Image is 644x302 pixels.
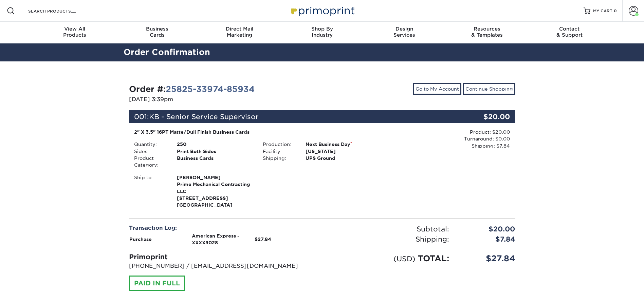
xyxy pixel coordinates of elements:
div: $27.84 [454,252,520,265]
div: Business Cards [172,155,258,169]
a: Continue Shopping [463,83,515,95]
div: [US_STATE] [300,148,386,155]
div: Print Both Sides [172,148,258,155]
a: View AllProducts [34,22,116,43]
div: 250 [172,141,258,148]
div: Products [34,26,116,38]
span: TOTAL: [418,253,449,263]
div: $20.00 [454,224,520,234]
span: 0 [614,8,617,13]
div: 001: [129,110,451,123]
div: Production: [258,141,300,148]
span: Prime Mechanical Contracting LLC [177,181,253,195]
strong: American Express - XXXX3028 [192,233,239,245]
a: Contact& Support [528,22,611,43]
div: Shipping: [258,155,300,162]
div: Cards [116,26,198,38]
div: Shipping: [322,234,454,244]
span: Shop By [281,26,363,32]
div: Services [363,26,446,38]
span: Resources [446,26,528,32]
img: Primoprint [288,3,356,18]
a: Go to My Account [413,83,461,95]
div: & Support [528,26,611,38]
div: UPS Ground [300,155,386,162]
span: Contact [528,26,611,32]
a: 25825-33974-85934 [166,84,255,94]
div: PAID IN FULL [129,276,185,291]
a: DesignServices [363,22,446,43]
small: (USD) [393,254,415,263]
p: [DATE] 3:39pm [129,95,317,103]
div: Industry [281,26,363,38]
a: Resources& Templates [446,22,528,43]
a: Direct MailMarketing [198,22,281,43]
strong: Order #: [129,84,255,94]
p: [PHONE_NUMBER] / [EMAIL_ADDRESS][DOMAIN_NAME] [129,262,317,270]
div: Transaction Log: [129,224,317,232]
div: Facility: [258,148,300,155]
div: Product Category: [129,155,172,169]
div: Sides: [129,148,172,155]
span: [PERSON_NAME] [177,174,253,181]
span: Design [363,26,446,32]
span: Business [116,26,198,32]
span: KB - Senior Service Supervisor [149,113,259,121]
h2: Order Confirmation [118,46,526,59]
div: & Templates [446,26,528,38]
span: View All [34,26,116,32]
a: BusinessCards [116,22,198,43]
div: Primoprint [129,252,317,262]
strong: $27.84 [255,237,271,242]
div: Marketing [198,26,281,38]
div: Ship to: [129,174,172,209]
input: SEARCH PRODUCTS..... [27,7,94,15]
div: $20.00 [451,110,515,123]
div: Next Business Day [300,141,386,148]
div: Subtotal: [322,224,454,234]
strong: Purchase [129,237,152,242]
span: MY CART [593,8,612,14]
div: 2" X 3.5" 16PT Matte/Dull Finish Business Cards [134,129,382,135]
span: [STREET_ADDRESS] [177,195,253,202]
a: Shop ByIndustry [281,22,363,43]
div: $7.84 [454,234,520,244]
div: Quantity: [129,141,172,148]
span: Direct Mail [198,26,281,32]
div: Product: $20.00 Turnaround: $0.00 Shipping: $7.84 [386,129,510,149]
strong: [GEOGRAPHIC_DATA] [177,174,253,208]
